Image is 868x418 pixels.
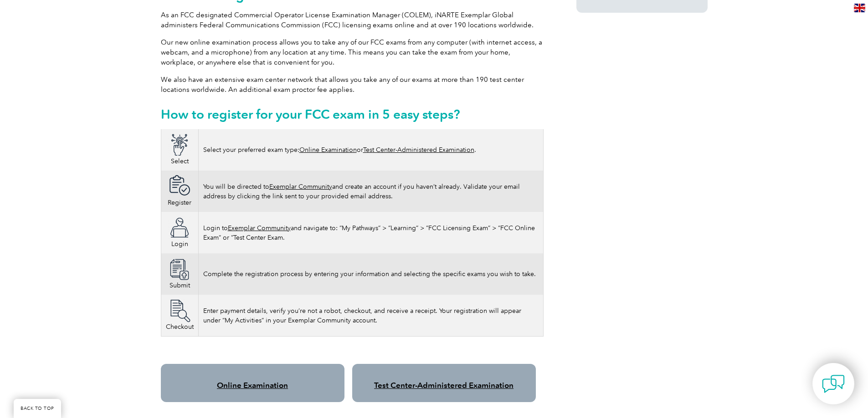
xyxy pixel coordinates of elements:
[198,129,543,171] td: Select your preferred exam type: or .
[161,212,198,253] td: Login
[161,37,544,67] p: Our new online examination process allows you to take any of our FCC exams from any computer (wit...
[161,107,544,121] h2: How to register for your FCC exam in 5 easy steps?
[198,253,543,295] td: Complete the registration process by entering your information and selecting the specific exams y...
[14,399,61,418] a: BACK TO TOP
[161,75,544,95] p: We also have an extensive exam center network that allows you take any of our exams at more than ...
[363,146,474,154] a: Test Center-Administered Examination
[299,146,357,154] a: Online Examination
[217,381,288,390] a: Online Examination
[374,381,514,390] a: Test Center-Administered Examination
[228,224,291,232] a: Exemplar Community
[161,253,198,295] td: Submit
[198,212,543,253] td: Login to and navigate to: “My Pathways” > “Learning” > “FCC Licensing Exam” > “FCC Online Exam” o...
[854,4,865,12] img: en
[161,129,198,171] td: Select
[161,171,198,212] td: Register
[198,295,543,337] td: Enter payment details, verify you’re not a robot, checkout, and receive a receipt. Your registrat...
[161,10,544,30] p: As an FCC designated Commercial Operator License Examination Manager (COLEM), iNARTE Exemplar Glo...
[269,183,332,191] a: Exemplar Community
[161,295,198,337] td: Checkout
[198,171,543,212] td: You will be directed to and create an account if you haven’t already. Validate your email address...
[822,373,845,395] img: contact-chat.png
